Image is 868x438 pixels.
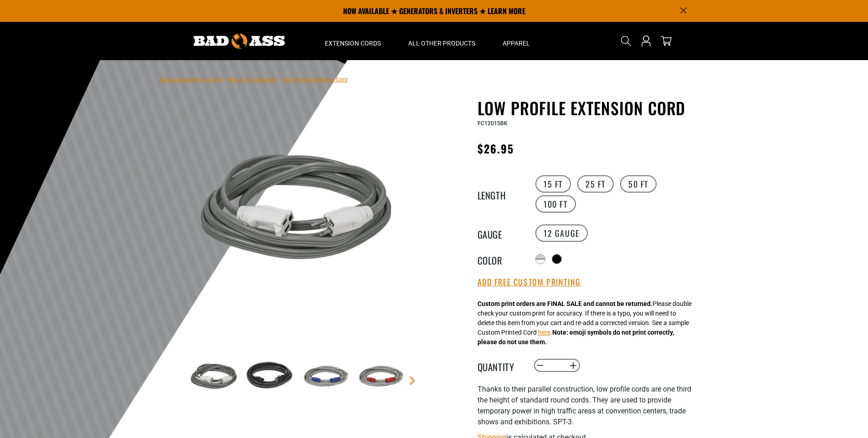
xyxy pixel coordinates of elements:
img: Grey & Blue [298,351,351,403]
img: Bad Ass Extension Cords [194,34,285,49]
label: 100 FT [535,195,576,213]
h1: Low Profile Extension Cord [478,98,701,117]
span: › [278,76,280,83]
div: Please double check your custom print for accuracy. If there is a typo, you will need to delete t... [478,299,692,347]
strong: Custom print orders are FINAL SALE and cannot be returned. [478,300,652,307]
img: grey & white [188,100,407,320]
span: Low Profile Extension Cord [282,76,348,83]
strong: Note: emoji symbols do not print correctly, please do not use them. [478,329,674,346]
label: 50 FT [620,175,657,193]
p: Thanks to their parallel construction, low profile cords are one third the height of standard rou... [478,384,701,428]
span: Extension Cords [325,39,381,47]
summary: Search [619,34,633,48]
a: Next [408,376,417,385]
span: All Other Products [408,39,475,47]
button: Add Free Custom Printing [478,277,581,287]
span: FC12015BK [478,120,508,127]
summary: Extension Cords [311,22,395,60]
button: here [538,328,550,337]
legend: Length [478,188,523,200]
label: 15 FT [535,175,571,193]
summary: Apparel [489,22,544,60]
summary: All Other Products [395,22,489,60]
span: › [224,76,226,83]
a: Bad Ass Extension Cords [161,76,222,83]
a: Return to Collection [228,76,276,83]
img: black [243,351,296,403]
label: 25 FT [577,175,614,193]
label: Quantity [478,360,523,372]
legend: Gauge [478,227,523,239]
nav: breadcrumbs [161,74,348,85]
span: $26.95 [478,140,514,157]
legend: Color [478,253,523,265]
span: Apparel [503,39,530,47]
img: grey & white [188,351,241,403]
label: 12 Gauge [535,224,588,242]
img: grey & red [353,351,406,403]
